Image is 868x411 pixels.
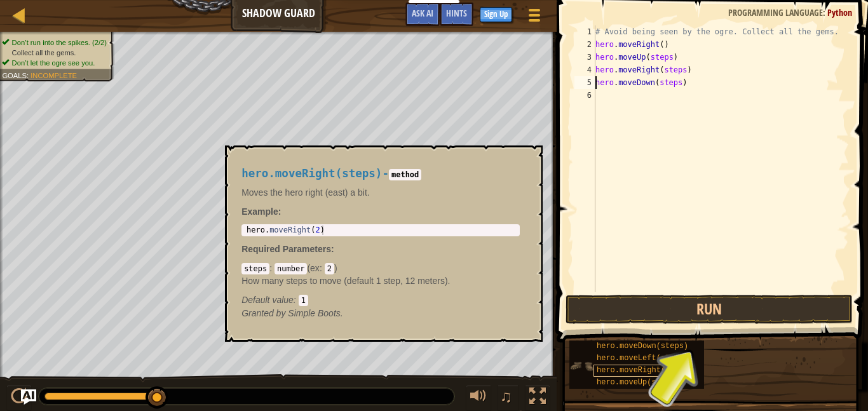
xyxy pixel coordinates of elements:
span: Granted by [241,308,288,318]
code: number [275,263,307,274]
code: method [389,169,421,180]
strong: : [241,206,281,217]
code: 2 [325,263,334,274]
code: 1 [299,295,308,306]
span: Example [241,206,278,217]
p: Moves the hero right (east) a bit. [241,186,520,199]
p: How many steps to move (default 1 step, 12 meters). [241,274,520,287]
span: : [269,263,275,273]
span: : [294,295,299,305]
span: ex [310,263,320,273]
span: : [320,263,325,273]
h4: - [241,168,520,180]
span: hero.moveRight(steps) [241,167,382,180]
span: Required Parameters [241,244,331,254]
span: Default value [241,295,294,305]
em: Simple Boots. [241,308,343,318]
div: ( ) [241,262,520,306]
code: steps [241,263,269,274]
span: : [331,244,334,254]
